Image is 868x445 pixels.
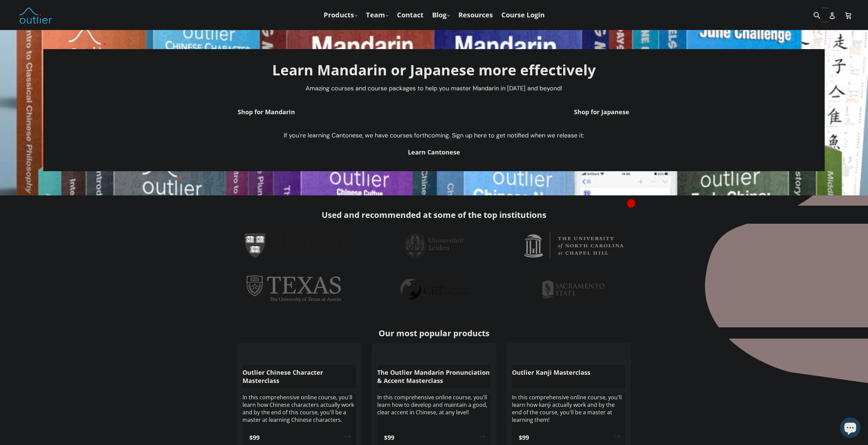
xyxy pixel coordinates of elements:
[812,8,830,22] input: Search
[429,9,453,21] a: Blog
[50,63,818,77] h1: Learn Mandarin or Japanese more effectively
[284,131,584,139] span: If you're learning Cantonese, we have courses forthcoming. Sign up here to get notified when we r...
[377,368,491,385] h3: The Outlier Mandarin Pronunciation & Accent Masterclass
[320,9,361,21] a: Products
[242,368,356,385] h3: Outlier Chinese Character Masterclass
[377,394,487,416] span: In this comprehensive online course, you'll learn how to develop and maintain a good, clear accen...
[512,368,626,376] h3: Outlier Kanji Masterclass
[231,104,302,120] a: Shop for Mandarin
[242,394,354,424] span: In this comprehensive online course, you'll learn how Chinese characters actually work and by the...
[363,9,392,21] a: Team
[19,5,53,25] img: Outlier Linguistics
[401,144,467,160] a: Learn Cantonese
[567,104,636,120] a: Shop for Japanese
[455,9,496,21] a: Resources
[306,84,562,92] span: Amazing courses and course packages to help you master Mandarin in [DATE] and beyond!
[394,9,427,21] a: Contact
[512,394,622,424] span: In this comprehensive online course, you'll learn how kanji actually work and by the end of the c...
[838,417,863,440] inbox-online-store-chat: Shopify online store chat
[498,9,548,21] a: Course Login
